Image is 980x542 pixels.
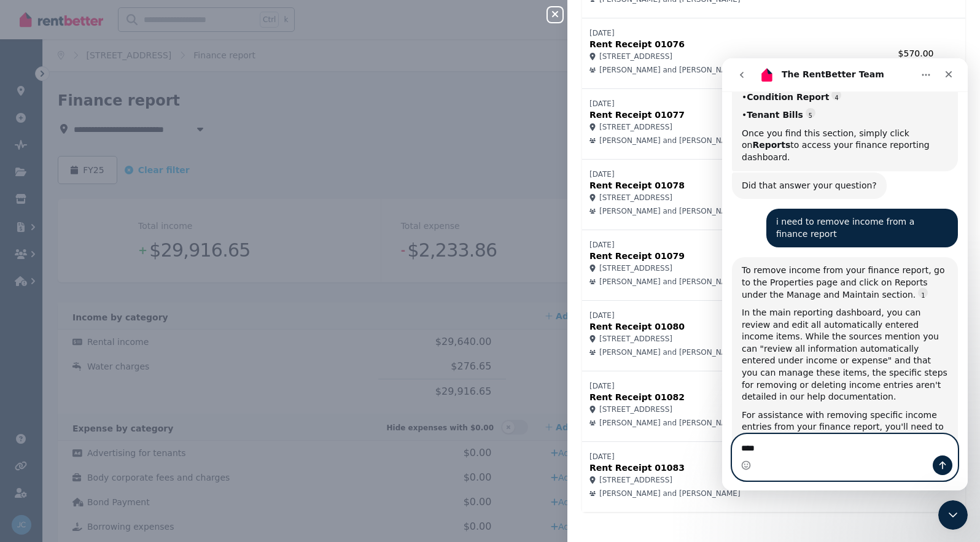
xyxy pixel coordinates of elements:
p: [DATE] [589,99,847,109]
span: [STREET_ADDRESS] [599,475,672,485]
p: Rent Receipt 01077 [589,109,847,121]
p: [DATE] [589,28,847,38]
p: Rent Receipt 01083 [589,462,847,474]
p: [DATE] [589,311,847,320]
span: [PERSON_NAME] and [PERSON_NAME] [599,65,741,75]
span: [PERSON_NAME] and [PERSON_NAME] [599,347,741,357]
span: [PERSON_NAME] and [PERSON_NAME] [599,489,741,498]
span: [STREET_ADDRESS] [599,334,672,344]
iframe: Intercom live chat [722,58,968,490]
span: [PERSON_NAME] and [PERSON_NAME] [599,277,741,287]
span: [PERSON_NAME] and [PERSON_NAME] [599,418,741,428]
span: [PERSON_NAME] and [PERSON_NAME] [599,136,741,145]
p: [DATE] [589,169,847,179]
span: [STREET_ADDRESS] [599,52,672,61]
p: [DATE] [589,381,847,391]
span: [STREET_ADDRESS] [599,263,672,273]
p: Rent Receipt 01082 [589,391,847,403]
span: [STREET_ADDRESS] [599,122,672,132]
p: [DATE] [589,452,847,462]
span: [STREET_ADDRESS] [599,405,672,414]
iframe: Intercom live chat [938,500,968,530]
p: Rent Receipt 01079 [589,250,847,262]
span: [PERSON_NAME] and [PERSON_NAME] [599,206,741,216]
span: [STREET_ADDRESS] [599,193,672,203]
p: Rent Receipt 01078 [589,179,847,192]
td: $570.00 [855,18,941,89]
p: [DATE] [589,240,847,250]
p: Rent Receipt 01076 [589,38,847,50]
p: Rent Receipt 01080 [589,320,847,333]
